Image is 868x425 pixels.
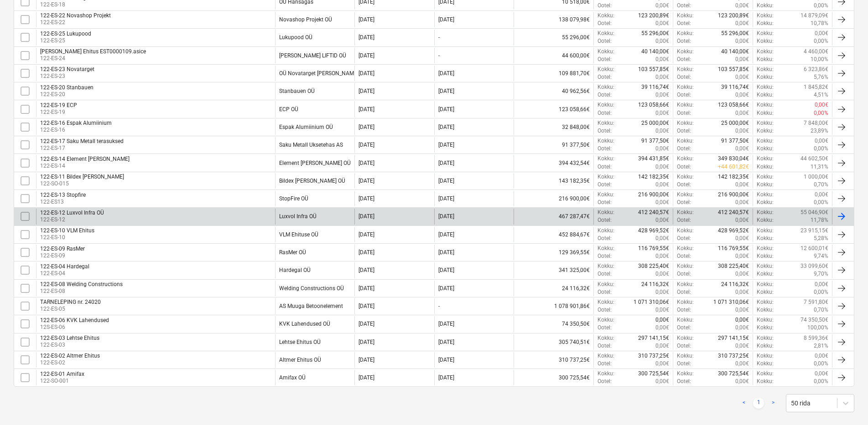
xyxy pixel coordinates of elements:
p: 25 000,00€ [721,119,749,127]
div: 122-ES-22 Novashop Projekt [40,12,111,19]
p: Ootel : [677,20,691,27]
p: Kokku : [598,227,614,235]
div: [DATE] [359,70,374,77]
div: [DATE] [359,231,374,238]
p: Kokku : [677,191,694,199]
p: 0,00€ [735,235,749,242]
p: 0,00€ [655,270,669,278]
p: Kokku : [757,127,774,135]
p: Kokku : [598,101,614,109]
p: 7 848,00€ [804,119,828,127]
p: 123 200,89€ [638,12,669,20]
div: Hardegal OÜ [279,267,311,273]
p: 23,89% [811,127,828,135]
p: Ootel : [677,73,691,81]
p: 394 431,85€ [638,155,669,163]
div: 300 725,54€ [514,370,593,385]
div: 122-ES-20 Stanbauen [40,84,94,91]
div: Lukupood OÜ [279,34,312,41]
p: Kokku : [757,66,774,73]
p: Kokku : [677,66,694,73]
p: Ootel : [598,163,612,171]
p: Ootel : [598,216,612,224]
p: Kokku : [598,209,614,216]
p: Ootel : [677,252,691,260]
p: Kokku : [757,73,774,81]
div: 24 116,32€ [514,281,593,296]
p: Kokku : [757,199,774,206]
p: Kokku : [598,262,614,270]
p: 0,00€ [655,91,669,99]
p: 122-ES-19 [40,108,77,116]
p: 0,00€ [655,181,669,189]
div: [DATE] [438,88,454,94]
p: 122-ES-08 [40,287,123,295]
div: 109 881,70€ [514,66,593,81]
p: Ootel : [677,270,691,278]
div: [PERSON_NAME] Ehitus EST0000109.asice [40,48,146,55]
p: Ootel : [677,37,691,45]
p: 0,00€ [655,20,669,27]
div: Stanbauen OÜ [279,88,315,94]
p: 122-ES-04 [40,270,89,277]
div: [DATE] [438,178,454,184]
p: 0,00€ [655,56,669,63]
p: Kokku : [677,155,694,163]
p: 0,00% [814,109,828,117]
p: Kokku : [757,37,774,45]
p: Ootel : [598,91,612,99]
p: 4,51% [814,91,828,99]
p: 0,00% [814,145,828,153]
p: Kokku : [677,101,694,109]
p: Ootel : [677,163,691,171]
p: Kokku : [757,252,774,260]
div: Welding Constructions OÜ [279,285,344,292]
p: 0,00% [814,37,828,45]
p: Kokku : [598,281,614,288]
div: [DATE] [359,88,374,94]
p: 25 000,00€ [641,119,669,127]
div: [DATE] [359,142,374,148]
p: Kokku : [757,56,774,63]
p: 0,00€ [735,109,749,117]
p: 0,00€ [735,252,749,260]
div: 44 600,00€ [514,48,593,63]
p: Kokku : [757,145,774,153]
p: Ootel : [598,127,612,135]
p: Ootel : [677,127,691,135]
p: Kokku : [598,137,614,145]
p: Ootel : [598,73,612,81]
div: VLM Ehituse OÜ [279,231,318,238]
p: 122-ES-14 [40,162,130,170]
p: Kokku : [598,245,614,252]
p: Kokku : [677,173,694,181]
p: 412 240,57€ [638,209,669,216]
p: 122-ES-25 [40,37,91,45]
p: 123 058,66€ [638,101,669,109]
p: Kokku : [757,2,774,10]
p: 6 323,86€ [804,66,828,73]
div: [DATE] [359,16,374,23]
p: 308 225,40€ [718,262,749,270]
p: 0,00€ [735,20,749,27]
div: 216 900,00€ [514,191,593,206]
p: Kokku : [757,191,774,199]
p: 103 557,85€ [718,66,749,73]
p: 0,00€ [735,181,749,189]
p: 412 240,57€ [718,209,749,216]
p: Kokku : [757,209,774,216]
p: Kokku : [757,245,774,252]
p: 0,00% [814,2,828,10]
div: 55 296,00€ [514,30,593,45]
p: 0,00€ [735,145,749,153]
p: 122-ES-24 [40,55,146,62]
p: Ootel : [598,235,612,242]
div: 122-ES-19 ECP [40,102,77,108]
p: Kokku : [677,262,694,270]
p: Ootel : [598,181,612,189]
div: SCHINDLER LIFTID OÜ [279,52,346,59]
div: [DATE] [438,16,454,23]
p: 40 140,00€ [641,48,669,56]
p: 122-ES-22 [40,19,111,26]
p: 10,00% [811,56,828,63]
